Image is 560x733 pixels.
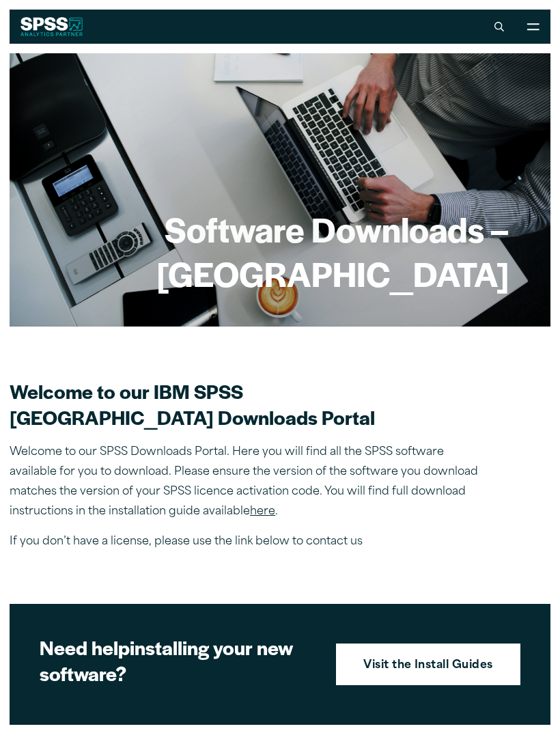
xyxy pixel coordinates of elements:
strong: Need help [40,633,130,661]
a: Visit the Install Guides [336,644,520,686]
h2: Welcome to our IBM SPSS [GEOGRAPHIC_DATA] Downloads Portal [10,378,488,430]
img: SPSS White Logo [20,17,83,36]
p: If you don’t have a license, please use the link below to contact us [10,532,488,552]
a: here [250,506,275,517]
h1: Software Downloads – [GEOGRAPHIC_DATA] [51,207,509,296]
h2: installing your new software? [40,635,317,687]
strong: Visit the Install Guides [363,657,493,675]
p: Welcome to our SPSS Downloads Portal. Here you will find all the SPSS software available for you ... [10,443,488,521]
